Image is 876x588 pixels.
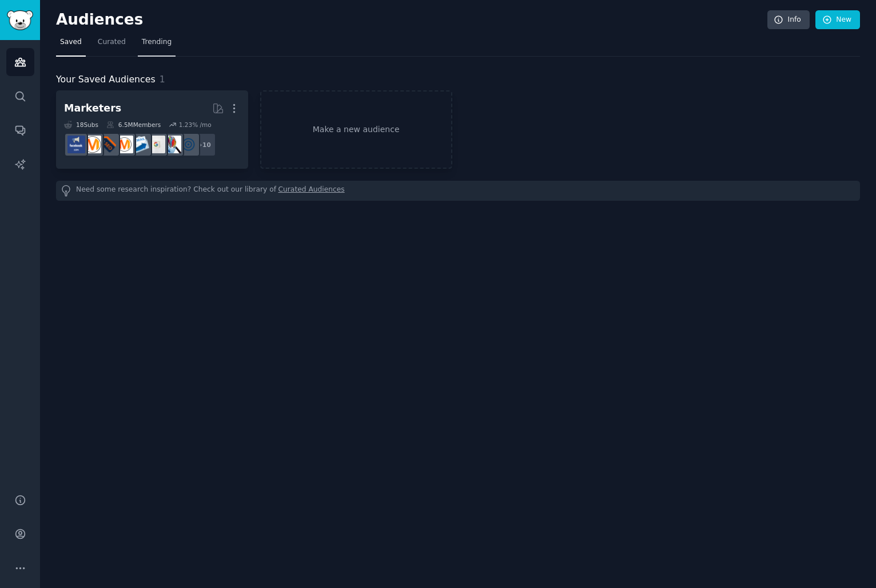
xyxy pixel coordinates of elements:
a: New [815,10,860,30]
span: 1 [160,74,165,85]
span: Trending [142,37,172,47]
img: content_marketing [83,136,101,153]
a: Curated [94,33,130,57]
img: googleads [148,136,165,153]
span: Your Saved Audiences [56,73,156,87]
div: 6.5M Members [106,121,161,129]
img: GummySearch logo [7,10,33,30]
div: 18 Sub s [64,121,98,129]
div: Marketers [64,101,121,116]
img: Emailmarketing [132,136,149,153]
span: Curated [98,37,126,47]
a: Saved [56,33,86,57]
a: Marketers18Subs6.5MMembers1.23% /mo+10OnlineMarketingMarketingResearchgoogleadsEmailmarketingAskM... [56,90,248,169]
div: Need some research inspiration? Check out our library of [56,181,860,201]
a: Make a new audience [260,90,452,169]
a: Info [767,10,810,30]
h2: Audiences [56,11,767,29]
img: MarketingResearch [164,136,181,153]
img: bigseo [99,136,117,153]
div: 1.23 % /mo [179,121,212,129]
img: AskMarketing [116,136,133,153]
img: FacebookAds [67,136,85,153]
a: Curated Audiences [278,185,345,197]
a: Trending [138,33,176,57]
img: OnlineMarketing [180,136,197,153]
div: + 10 [192,133,216,157]
span: Saved [60,37,82,47]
